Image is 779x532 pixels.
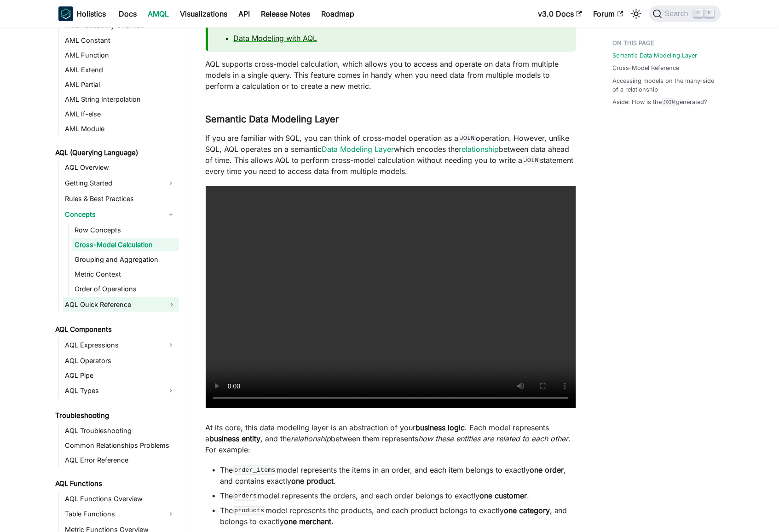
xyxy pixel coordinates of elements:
[504,506,550,515] strong: one category
[63,384,162,399] a: AQL Types
[210,434,261,443] strong: business entity
[72,268,179,281] a: Metric Context
[588,6,629,21] a: Forum
[233,492,258,501] code: orders
[63,454,179,467] a: AQL Error Reference
[72,224,179,237] a: Row Concepts
[234,19,284,28] a: Row Concepts
[63,354,179,367] a: AQL Operators
[63,78,179,91] a: AML Partial
[162,207,179,222] button: Collapse sidebar category 'Concepts'
[316,6,360,21] a: Roadmap
[162,338,179,353] button: Expand sidebar category 'AQL Expressions'
[72,253,179,266] a: Grouping and Aggregation
[206,422,576,455] p: At its core, this data modeling layer is an abstraction of your . Each model represents a , and t...
[63,176,162,191] a: Getting Started
[206,58,576,92] p: AQL supports cross-model calculation, which allows you to access and operate on data from multipl...
[63,161,179,174] a: AQL Overview
[292,476,334,486] strong: one product
[53,478,179,491] a: AQL Functions
[662,10,694,18] span: Search
[613,64,680,72] a: Cross-Model Reference
[530,465,564,474] strong: one order
[63,122,179,135] a: AML Module
[523,156,540,165] code: JOIN
[459,134,476,143] code: JOIN
[206,114,576,125] h3: Semantic Data Modeling Layer
[322,145,394,154] a: Data Modeling Layer
[220,490,576,501] li: The model represents the orders, and each order belongs to exactly .
[77,8,106,19] b: Holistics
[419,434,569,443] em: how these entities are related to each other
[162,384,179,399] button: Expand sidebar category 'AQL Types'
[63,338,162,353] a: AQL Expressions
[256,6,316,21] a: Release Notes
[63,192,179,205] a: Rules & Best Practices
[63,49,179,62] a: AML Function
[63,439,179,452] a: Common Relationships Problems
[206,133,576,177] p: If you are familiar with SQL, you can think of cross-model operation as a operation. However, unl...
[63,64,179,76] a: AML Extend
[72,283,179,295] a: Order of Operations
[63,297,179,312] a: AQL Quick Reference
[114,6,143,21] a: Docs
[63,34,179,47] a: AML Constant
[63,507,162,522] a: Table Functions
[416,423,465,432] strong: business logic
[613,76,716,94] a: Accessing models on the many-side of a relationship
[694,9,703,17] kbd: ⌘
[234,34,317,43] a: Data Modeling with AQL
[220,464,576,486] li: The model represents the items in an order, and each item belongs to exactly , and contains exact...
[233,506,265,515] code: products
[705,9,714,17] kbd: K
[72,238,179,251] a: Cross-Model Calculation
[459,145,499,154] a: relationship
[63,108,179,121] a: AML If-else
[629,6,644,21] button: Switch between dark and light mode (currently light mode)
[175,6,233,21] a: Visualizations
[649,6,721,22] button: Search (Command+K)
[233,6,256,21] a: API
[63,424,179,437] a: AQL Troubleshooting
[53,146,179,159] a: AQL (Querying Language)
[220,505,576,527] li: The model represents the products, and each product belongs to exactly , and belongs to exactly .
[53,323,179,336] a: AQL Components
[233,466,277,475] code: order_items
[162,176,179,191] button: Expand sidebar category 'Getting Started'
[480,491,527,500] strong: one customer
[63,207,162,222] a: Concepts
[162,507,179,522] button: Expand sidebar category 'Table Functions'
[613,98,708,106] a: Aside: How is theJOINgenerated?
[53,410,179,422] a: Troubleshooting
[284,517,332,526] strong: one merchant
[143,6,175,21] a: AMQL
[58,6,106,21] a: HolisticsHolistics
[63,369,179,382] a: AQL Pipe
[291,434,331,443] em: relationship
[206,186,576,408] video: Your browser does not support embedding video, but you can .
[613,51,698,60] a: Semantic Data Modeling Layer
[49,28,187,532] nav: Docs sidebar
[58,6,73,21] img: Holistics
[662,98,676,106] code: JOIN
[63,93,179,106] a: AML String Interpolation
[63,492,179,505] a: AQL Functions Overview
[533,6,588,21] a: v3.0 Docs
